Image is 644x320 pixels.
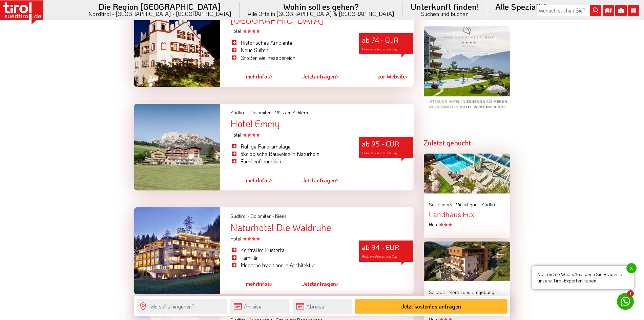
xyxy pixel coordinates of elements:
[275,213,287,219] span: Kiens
[603,5,614,16] i: Karte öffnen
[627,290,634,297] span: 1
[88,11,231,17] small: Nordtirol - [GEOGRAPHIC_DATA] - [GEOGRAPHIC_DATA]
[302,69,339,84] a: Jetztanfragen>
[429,210,505,219] div: Landhaus Fux
[302,280,314,287] span: Jetzt
[230,143,349,150] li: Ruhige Panoramalage
[615,5,627,16] i: Fotogalerie
[302,173,339,188] a: Jetztanfragen>
[230,158,349,165] li: Familienfreundlich
[406,73,408,80] span: >
[230,132,260,138] span: Hotel
[617,293,634,310] a: 1 Nutzen Sie WhatsApp, wenn Sie Fragen an unsere Tirol-Experten habenx
[230,222,413,233] div: Naturhotel Die Waldruhe
[246,73,258,80] span: mehr
[270,177,273,184] span: >
[377,69,408,84] a: zur Website>
[532,266,634,289] span: Nutzen Sie WhatsApp, wenn Sie Fragen an unsere Tirol-Experten haben
[429,296,445,302] span: Südtirol
[293,299,352,314] input: Abreise
[302,177,314,184] span: Jetzt
[336,177,339,184] span: >
[302,276,339,292] a: Jetztanfragen>
[275,109,308,116] span: Völs am Schlern
[230,28,260,34] span: Hotel
[246,173,273,188] a: mehrInfos>
[270,73,273,80] span: >
[359,241,413,261] div: ab 94 - EUR
[137,299,227,314] input: Wo soll's hingehen?
[230,235,260,242] span: Hotel
[359,33,413,54] div: ab 74 - EUR
[449,289,497,295] span: Meran und Umgebung -
[362,254,397,259] span: Preis pro Person und Tag
[537,5,601,16] input: Wonach suchen Sie?
[362,151,397,155] span: Preis pro Person und Tag
[230,150,349,158] li: ökologische Bauweise in Naturholz
[456,201,480,208] span: Vinschgau -
[230,15,413,25] div: [GEOGRAPHIC_DATA]
[481,201,498,208] span: Südtirol
[626,263,637,273] span: x
[230,254,349,261] li: Familiär
[336,73,339,80] span: >
[230,39,349,46] li: Historisches Ambiente
[230,118,413,129] div: Hotel Emmy
[230,261,349,269] li: Moderne traditionelle Architektur
[429,289,448,295] span: Saltaus -
[230,213,249,219] span: Südtirol -
[429,201,505,228] a: Schlanders - Vinschgau - Südtirol Landhaus Fux Hotel
[424,138,471,147] strong: Zuletzt gebucht
[424,26,510,112] img: verdinserhof.png
[246,69,273,84] a: mehrInfos>
[230,54,349,62] li: Großer Wellnessbereich
[250,213,274,219] span: Dolomiten -
[230,109,249,116] span: Südtirol -
[250,109,274,116] span: Dolomiten -
[336,280,339,287] span: >
[355,299,507,314] button: Jetzt kostenlos anfragen
[429,221,505,228] div: Hotel
[411,11,479,17] small: Suchen und buchen
[246,177,258,184] span: mehr
[302,73,314,80] span: Jetzt
[359,137,413,158] div: ab 95 - EUR
[230,299,289,314] input: Anreise
[246,280,258,287] span: mehr
[362,47,397,51] span: Preis pro Person und Tag
[270,280,273,287] span: >
[246,276,273,292] a: mehrInfos>
[628,5,639,16] i: Kontakt
[248,11,394,17] small: Alle Orte in [GEOGRAPHIC_DATA] & [GEOGRAPHIC_DATA]
[230,246,349,254] li: Zentral im Pustertal
[429,201,455,208] span: Schlanders -
[230,46,349,54] li: Neue Suiten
